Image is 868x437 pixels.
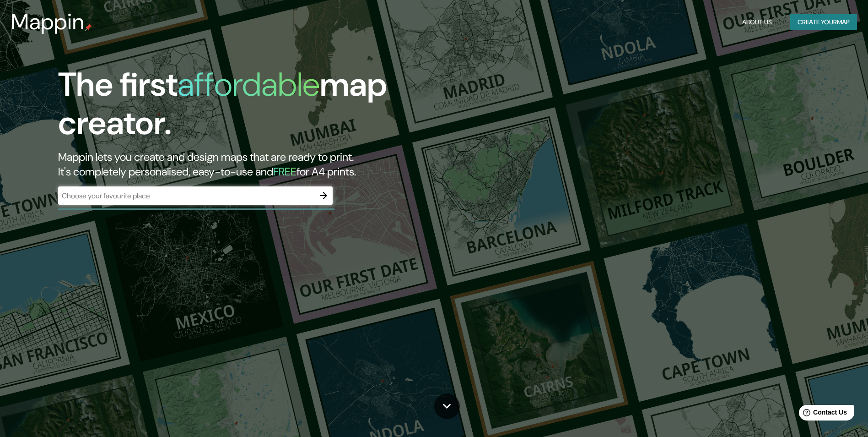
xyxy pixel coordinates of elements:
[58,150,492,179] h2: Mappin lets you create and design maps that are ready to print. It's completely personalised, eas...
[787,401,858,427] iframe: Help widget launcher
[58,66,492,150] h1: The first map creator.
[739,14,776,31] button: About Us
[273,164,297,179] h5: FREE
[58,191,314,201] input: Choose your favourite place
[790,14,857,31] button: Create yourmap
[11,9,85,35] h3: Mappin
[85,24,92,31] img: mappin-pin
[178,63,320,106] h1: affordable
